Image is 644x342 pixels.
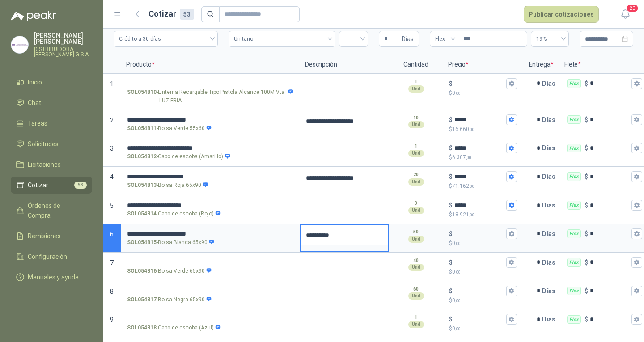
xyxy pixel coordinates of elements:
input: SOL054816-Bolsa Verde 65x90 [127,259,293,266]
div: Und [408,121,424,128]
span: Tareas [28,118,47,128]
button: Flex $ [631,286,642,296]
button: $$6.307,00 [506,143,517,153]
p: Descripción [300,56,389,74]
input: $$0,00 [454,316,504,323]
span: 6 [110,231,114,238]
p: 20 [413,171,419,178]
span: 0 [452,90,461,96]
div: Und [408,236,424,243]
p: 10 [413,114,419,122]
span: ,00 [469,212,475,217]
p: - Bolsa Roja 65x90 [127,181,208,190]
div: Und [408,264,424,271]
input: SOL054815-Bolsa Blanca 65x90 [127,231,293,237]
span: Solicitudes [28,139,59,149]
p: $ [449,115,453,125]
span: 0 [452,297,461,304]
p: $ [449,286,453,296]
p: [PERSON_NAME] [PERSON_NAME] [34,32,92,45]
button: Flex $ [631,228,642,239]
input: $$71.162,00 [454,173,504,180]
span: 8 [110,288,114,295]
div: 53 [180,9,194,20]
p: 60 [413,286,419,293]
span: 20 [626,4,639,13]
span: ,00 [455,241,461,246]
span: 53 [74,182,87,189]
span: Órdenes de Compra [28,201,84,220]
p: $ [449,143,453,153]
strong: SOL054816 [127,267,157,275]
div: Und [408,150,424,157]
div: Und [408,207,424,214]
button: $$0,00 [506,228,517,239]
input: SOL054814-Cabo de escoba (Rojo) [127,202,293,209]
input: Flex $ [590,316,630,323]
p: Entrega [523,56,559,74]
span: 3 [110,145,114,152]
strong: SOL054815 [127,238,157,247]
p: $ [449,125,517,134]
span: Crédito a 30 días [119,32,212,46]
input: SOL054812-Cabo de escoba (Amarillo) [127,145,293,152]
span: 7 [110,259,114,266]
p: 3 [415,200,417,207]
p: $ [449,314,453,324]
a: Órdenes de Compra [11,197,92,224]
p: 1 [415,143,417,150]
span: 6.307 [452,154,471,160]
p: $ [585,200,588,210]
input: $$18.921,00 [454,202,504,209]
p: $ [449,172,453,182]
button: $$0,00 [506,257,517,268]
p: Días [542,75,559,93]
input: $$0,00 [454,259,504,266]
p: $ [585,143,588,153]
a: Inicio [11,74,92,91]
img: Company Logo [11,36,28,53]
p: $ [449,79,453,89]
p: - Cabo de escoba (Azul) [127,324,221,332]
p: Días [542,111,559,129]
div: Flex [567,172,581,181]
span: 16.660 [452,126,475,132]
p: Precio [443,56,523,74]
p: 50 [413,228,419,236]
p: - Linterna Recargable Tipo Pistola Alcance 100M Vta - LUZ FRIA [127,88,293,105]
div: Flex [567,258,581,267]
span: Flex [435,32,453,46]
div: Flex [567,144,581,153]
span: ,00 [455,298,461,303]
p: $ [449,325,517,333]
p: - Bolsa Blanca 65x90 [127,238,215,247]
span: 0 [452,325,461,332]
p: Días [542,196,559,214]
p: $ [449,89,517,97]
p: Producto [121,56,300,74]
span: Unitario [234,32,330,46]
span: Inicio [28,77,42,87]
input: $$16.660,00 [454,116,504,123]
div: Flex [567,229,581,238]
span: ,00 [455,91,461,96]
p: $ [449,296,517,305]
span: 1 [110,80,114,88]
button: $$18.921,00 [506,200,517,211]
div: Und [408,85,424,93]
input: Flex $ [590,116,630,123]
p: $ [449,211,517,219]
span: Manuales y ayuda [28,272,79,282]
span: ,00 [455,270,461,274]
input: SOL054818-Cabo de escoba (Azul) [127,316,293,323]
div: Flex [567,201,581,210]
strong: SOL054817 [127,296,157,304]
p: Días [542,253,559,271]
input: Flex $ [590,230,630,237]
button: Flex $ [631,200,642,211]
span: ,00 [466,155,471,160]
input: Flex $ [590,287,630,294]
p: Cantidad [389,56,443,74]
button: Flex $ [631,114,642,125]
span: 0 [452,269,461,275]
